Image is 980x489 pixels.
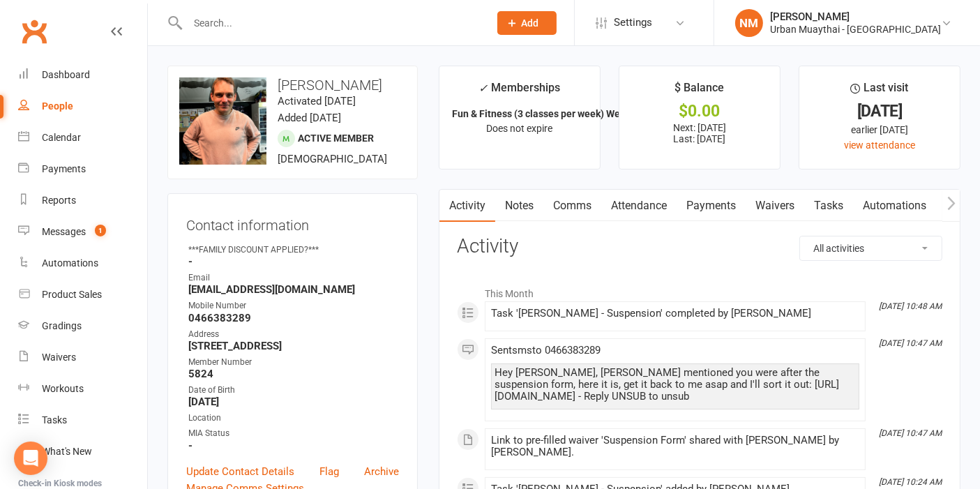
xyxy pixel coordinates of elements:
[491,308,859,319] div: Task '[PERSON_NAME] - Suspension' completed by [PERSON_NAME]
[18,59,147,91] a: Dashboard
[42,446,92,457] div: What's New
[675,79,725,104] div: $ Balance
[844,140,915,151] a: view attendance
[179,77,266,165] img: image1749111343.png
[188,271,399,285] div: Email
[851,79,909,104] div: Last visit
[18,153,147,185] a: Payments
[879,338,942,348] i: [DATE] 10:47 AM
[42,352,76,363] div: Waivers
[179,77,406,93] h3: [PERSON_NAME]
[632,122,767,144] p: Next: [DATE] Last: [DATE]
[543,190,601,222] a: Comms
[278,112,341,124] time: Added [DATE]
[478,82,488,95] i: ✓
[186,463,294,480] a: Update Contact Details
[812,122,947,137] div: earlier [DATE]
[497,11,557,35] button: Add
[188,255,399,268] strong: -
[853,190,936,222] a: Automations
[879,477,942,487] i: [DATE] 10:24 AM
[18,342,147,373] a: Waivers
[42,320,82,331] div: Gradings
[18,373,147,405] a: Workouts
[486,123,552,134] span: Does not expire
[42,257,98,269] div: Automations
[188,427,399,440] div: MIA Status
[298,133,374,144] span: Active member
[746,190,804,222] a: Waivers
[278,153,387,165] span: [DEMOGRAPHIC_DATA]
[491,435,859,458] div: Link to pre-filled waiver 'Suspension Form' shared with [PERSON_NAME] by [PERSON_NAME].
[812,104,947,119] div: [DATE]
[18,122,147,153] a: Calendar
[188,439,399,452] strong: -
[183,13,479,33] input: Search...
[42,289,102,300] div: Product Sales
[188,283,399,296] strong: [EMAIL_ADDRESS][DOMAIN_NAME]
[18,279,147,310] a: Product Sales
[18,91,147,122] a: People
[452,108,646,119] strong: Fun & Fitness (3 classes per week) Weekly...
[495,367,856,403] div: Hey [PERSON_NAME], [PERSON_NAME] mentioned you were after the suspension form, here it is, get it...
[18,248,147,279] a: Automations
[614,7,652,38] span: Settings
[478,79,560,105] div: Memberships
[522,17,539,29] span: Add
[188,356,399,369] div: Member Number
[14,442,47,475] div: Open Intercom Messenger
[457,236,942,257] h3: Activity
[188,396,399,408] strong: [DATE]
[42,383,84,394] div: Workouts
[632,104,767,119] div: $0.00
[18,405,147,436] a: Tasks
[601,190,677,222] a: Attendance
[42,100,73,112] div: People
[735,9,763,37] div: NM
[18,185,147,216] a: Reports
[18,310,147,342] a: Gradings
[879,428,942,438] i: [DATE] 10:47 AM
[42,132,81,143] div: Calendar
[95,225,106,236] span: 1
[770,23,941,36] div: Urban Muaythai - [GEOGRAPHIC_DATA]
[677,190,746,222] a: Payments
[188,384,399,397] div: Date of Birth
[42,69,90,80] div: Dashboard
[439,190,495,222] a: Activity
[188,368,399,380] strong: 5824
[18,436,147,467] a: What's New
[42,226,86,237] div: Messages
[42,163,86,174] div: Payments
[804,190,853,222] a: Tasks
[879,301,942,311] i: [DATE] 10:48 AM
[17,14,52,49] a: Clubworx
[18,216,147,248] a: Messages 1
[188,299,399,313] div: Mobile Number
[364,463,399,480] a: Archive
[319,463,339,480] a: Flag
[188,328,399,341] div: Address
[186,212,399,233] h3: Contact information
[42,195,76,206] div: Reports
[495,190,543,222] a: Notes
[770,10,941,23] div: [PERSON_NAME]
[42,414,67,426] div: Tasks
[278,95,356,107] time: Activated [DATE]
[457,279,942,301] li: This Month
[491,344,601,356] span: Sent sms to 0466383289
[188,243,399,257] div: ***FAMILY DISCOUNT APPLIED?***
[188,340,399,352] strong: [STREET_ADDRESS]
[188,412,399,425] div: Location
[188,312,399,324] strong: 0466383289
